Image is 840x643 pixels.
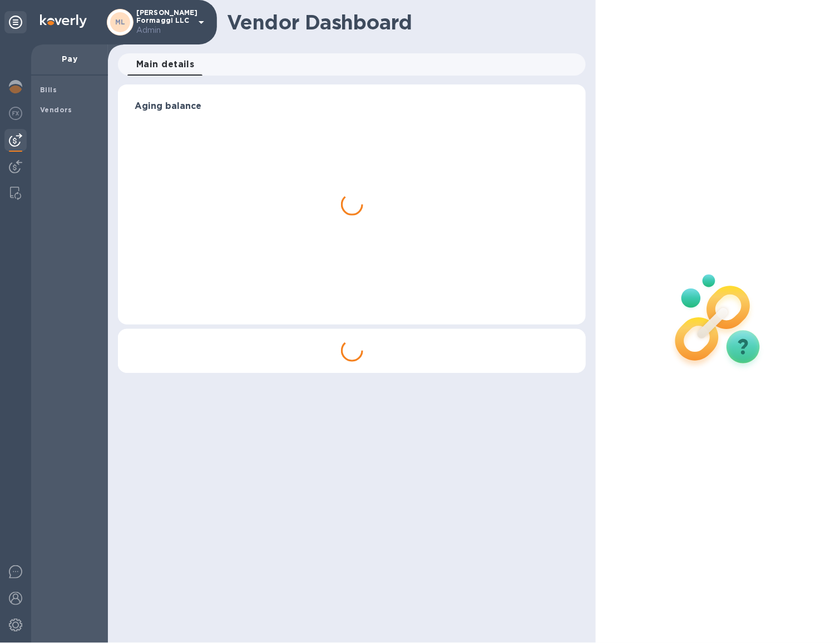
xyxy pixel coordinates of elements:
[115,18,126,26] b: ML
[227,11,578,34] h1: Vendor Dashboard
[9,107,22,120] img: Foreign exchange
[40,86,57,94] b: Bills
[40,106,72,114] b: Vendors
[136,57,195,72] span: Main details
[135,101,569,112] h3: Aging balance
[40,53,99,64] p: Pay
[136,24,192,36] p: Admin
[40,14,87,28] img: Logo
[4,11,27,33] div: Unpin categories
[136,9,192,36] p: [PERSON_NAME] Formaggi LLC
